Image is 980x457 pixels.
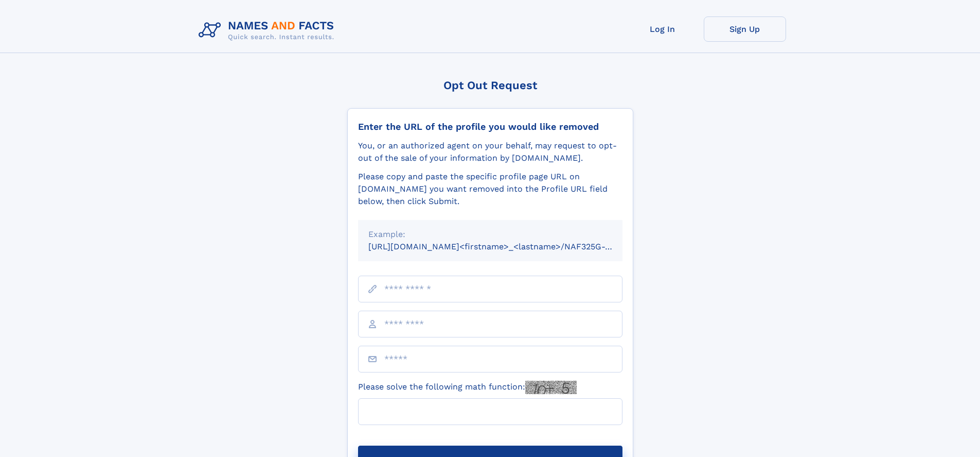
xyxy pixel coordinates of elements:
[194,16,343,44] img: Logo Names and Facts
[358,381,577,394] label: Please solve the following math function:
[368,228,612,241] div: Example:
[368,242,642,251] small: [URL][DOMAIN_NAME]<firstname>_<lastname>/NAF325G-xxxxxxxx
[704,16,786,42] a: Sign Up
[358,171,622,208] div: Please copy and paste the specific profile page URL on [DOMAIN_NAME] you want removed into the Pr...
[621,16,704,42] a: Log In
[358,121,622,132] div: Enter the URL of the profile you would like removed
[358,140,622,164] div: You, or an authorized agent on your behalf, may request to opt-out of the sale of your informatio...
[347,79,633,92] div: Opt Out Request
